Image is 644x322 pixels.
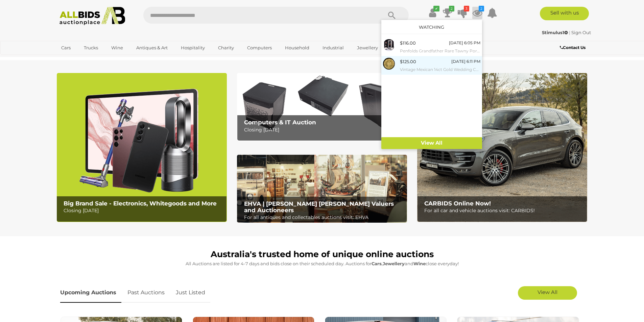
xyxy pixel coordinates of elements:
[560,44,587,51] a: Contact Us
[472,7,482,19] a: 2
[542,30,569,35] a: Stimulus1
[237,73,407,141] a: Computers & IT Auction Computers & IT Auction Closing [DATE]
[381,137,482,149] a: View All
[433,6,439,11] i: ✔
[132,42,172,53] a: Antiques & Art
[417,73,587,222] img: CARBIDS Online Now!
[171,283,210,303] a: Just Listed
[353,42,382,53] a: Jewellery
[57,53,114,65] a: [GEOGRAPHIC_DATA]
[571,30,591,35] a: Sign Out
[400,40,416,46] span: $116.00
[60,260,584,268] p: All Auctions are listed for 4-7 days and bids close on their scheduled day. Auctions for , and cl...
[518,286,577,300] a: View All
[57,42,75,53] a: Cars
[569,30,570,35] span: |
[318,42,348,53] a: Industrial
[107,42,127,53] a: Wine
[64,200,217,207] b: Big Brand Sale - Electronics, Whitegoods and More
[400,66,480,73] small: Vintage Mexican 14ct Gold Wedding Coin
[464,6,469,11] i: 3
[383,58,395,70] img: 51529-243b.jpg
[375,7,409,24] button: Search
[538,289,557,295] span: View All
[60,283,121,303] a: Upcoming Auctions
[400,59,416,64] span: $125.00
[451,58,480,65] div: [DATE] 6:11 PM
[237,155,407,223] a: EHVA | Evans Hastings Valuers and Auctioneers EHVA | [PERSON_NAME] [PERSON_NAME] Valuers and Auct...
[281,42,314,53] a: Household
[542,30,568,35] strong: Stimulus1
[57,73,227,222] img: Big Brand Sale - Electronics, Whitegoods and More
[424,200,491,207] b: CARBIDS Online Now!
[79,42,102,53] a: Trucks
[244,126,403,134] p: Closing [DATE]
[449,39,480,47] div: [DATE] 6:05 PM
[381,56,482,75] a: $125.00 [DATE] 6:11 PM Vintage Mexican 14ct Gold Wedding Coin
[383,261,405,266] strong: Jewellery
[56,7,129,25] img: Allbids.com.au
[560,45,586,50] b: Contact Us
[64,206,223,215] p: Closing [DATE]
[400,47,480,55] small: Penfolds Grandfather Rare Tawny Port in Presentation Box - Minimum Blended Age of [DEMOGRAPHIC_DA...
[443,7,453,19] a: 2
[244,213,403,222] p: For all antiques and collectables auctions visit: EHVA
[381,38,482,56] a: $116.00 [DATE] 6:05 PM Penfolds Grandfather Rare Tawny Port in Presentation Box - Minimum Blended...
[424,206,583,215] p: For all car and vehicle auctions visit: CARBIDS!
[237,73,407,141] img: Computers & IT Auction
[57,73,227,222] a: Big Brand Sale - Electronics, Whitegoods and More Big Brand Sale - Electronics, Whitegoods and Mo...
[413,261,426,266] strong: Wine
[122,283,170,303] a: Past Auctions
[383,39,395,51] img: 53467-7c.jpg
[479,6,484,11] i: 2
[419,24,444,30] a: Watching
[237,155,407,223] img: EHVA | Evans Hastings Valuers and Auctioneers
[176,42,209,53] a: Hospitality
[417,73,587,222] a: CARBIDS Online Now! CARBIDS Online Now! For all car and vehicle auctions visit: CARBIDS!
[372,261,382,266] strong: Cars
[540,7,589,20] a: Sell with us
[449,6,454,11] i: 2
[243,42,276,53] a: Computers
[428,7,438,19] a: ✔
[457,7,468,19] a: 3
[60,250,584,259] h1: Australia's trusted home of unique online auctions
[244,200,394,214] b: EHVA | [PERSON_NAME] [PERSON_NAME] Valuers and Auctioneers
[214,42,238,53] a: Charity
[244,119,316,126] b: Computers & IT Auction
